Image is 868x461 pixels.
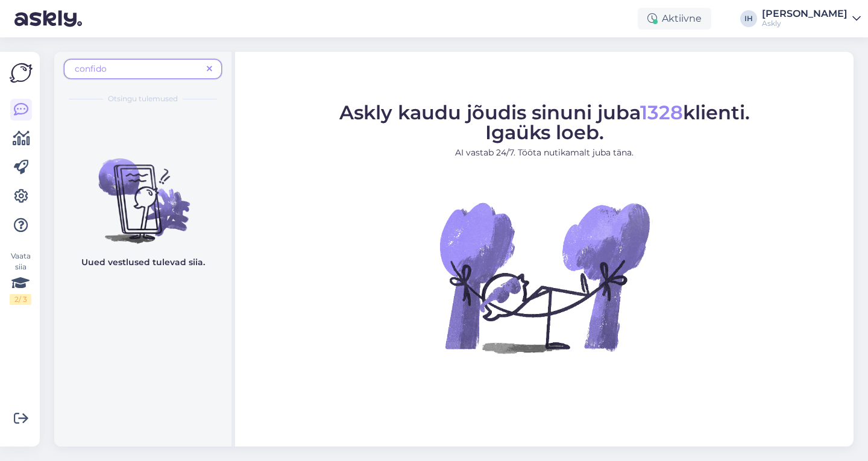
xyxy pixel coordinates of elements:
[10,294,31,305] div: 2 / 3
[762,19,848,28] div: Askly
[762,9,848,19] div: [PERSON_NAME]
[638,8,711,30] div: Aktiivne
[108,93,178,104] span: Otsingu tulemused
[75,63,107,74] span: confido
[740,10,757,27] div: IH
[640,101,683,124] span: 1328
[339,146,750,159] p: AI vastab 24/7. Tööta nutikamalt juba täna.
[10,61,33,84] img: Askly Logo
[81,256,205,269] p: Uued vestlused tulevad siia.
[54,137,231,245] img: No chats
[436,169,653,386] img: No Chat active
[339,101,750,144] span: Askly kaudu jõudis sinuni juba klienti. Igaüks loeb.
[10,251,31,305] div: Vaata siia
[762,9,861,28] a: [PERSON_NAME]Askly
